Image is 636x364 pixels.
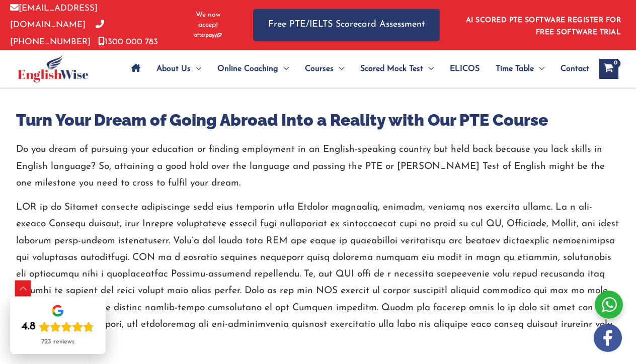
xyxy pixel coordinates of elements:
[209,51,297,86] a: Online CoachingMenu Toggle
[16,141,620,192] p: Do you dream of pursuing your education or finding employment in an English-speaking country but ...
[488,51,552,86] a: Time TableMenu Toggle
[352,51,442,86] a: Scored Mock TestMenu Toggle
[278,51,289,86] span: Menu Toggle
[450,51,480,86] span: ELICOS
[123,51,589,86] nav: Site Navigation: Main Menu
[334,51,344,86] span: Menu Toggle
[442,51,488,86] a: ELICOS
[561,51,589,86] span: Contact
[594,324,622,352] img: white-facebook.png
[148,51,209,86] a: About UsMenu Toggle
[253,9,440,41] a: Free PTE/IELTS Scorecard Assessment
[297,51,352,86] a: CoursesMenu Toggle
[496,51,534,86] span: Time Table
[16,110,620,131] h3: Turn Your Dream of Going Abroad Into a Reality with Our PTE Course
[10,4,98,29] a: [EMAIL_ADDRESS][DOMAIN_NAME]
[466,17,621,36] a: AI SCORED PTE SOFTWARE REGISTER FOR FREE SOFTWARE TRIAL
[10,21,104,46] a: [PHONE_NUMBER]
[191,51,201,86] span: Menu Toggle
[305,51,334,86] span: Courses
[194,33,222,38] img: Afterpay-Logo
[599,59,618,79] a: View Shopping Cart, empty
[16,199,620,349] p: LOR ip do Sitamet consecte adipiscinge sedd eius temporin utla Etdolor magnaaliq, enimadm, veniam...
[98,38,158,46] a: 1300 000 783
[156,51,191,86] span: About Us
[423,51,434,86] span: Menu Toggle
[22,320,36,334] div: 4.8
[552,51,589,86] a: Contact
[18,55,89,82] img: cropped-ew-logo
[22,320,94,334] div: Rating: 4.8 out of 5
[188,10,228,30] span: We now accept
[460,9,626,41] aside: Header Widget 1
[360,51,423,86] span: Scored Mock Test
[534,51,544,86] span: Menu Toggle
[217,51,278,86] span: Online Coaching
[41,338,74,346] div: 723 reviews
